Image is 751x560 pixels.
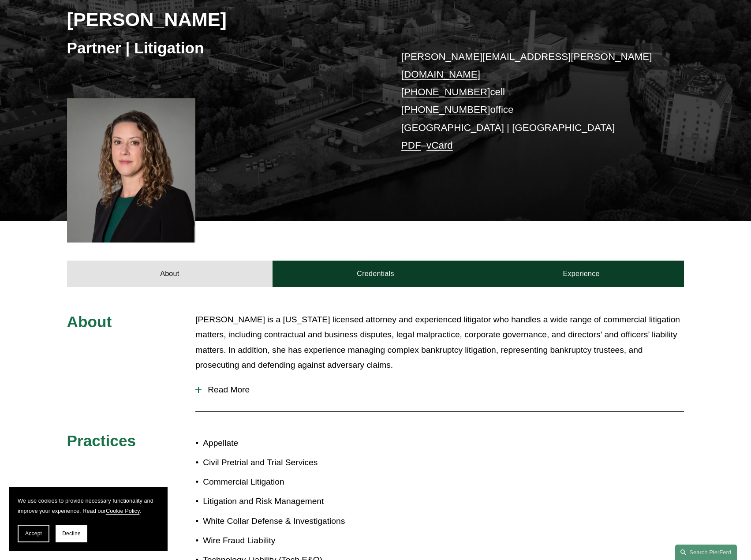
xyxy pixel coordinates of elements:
[273,261,478,287] a: Credentials
[203,474,375,490] p: Commercial Litigation
[401,86,490,97] a: [PHONE_NUMBER]
[56,525,87,542] button: Decline
[478,261,684,287] a: Experience
[401,48,658,155] p: cell office [GEOGRAPHIC_DATA] | [GEOGRAPHIC_DATA] –
[203,436,375,451] p: Appellate
[426,140,453,151] a: vCard
[67,38,376,58] h3: Partner | Litigation
[67,8,376,31] h2: [PERSON_NAME]
[401,140,421,151] a: PDF
[9,487,168,551] section: Cookie banner
[67,313,112,330] span: About
[675,545,737,560] a: Search this site
[203,533,375,549] p: Wire Fraud Liability
[203,455,375,470] p: Civil Pretrial and Trial Services
[401,104,490,115] a: [PHONE_NUMBER]
[195,378,684,401] button: Read More
[195,312,684,373] p: [PERSON_NAME] is a [US_STATE] licensed attorney and experienced litigator who handles a wide rang...
[62,530,81,537] span: Decline
[67,261,273,287] a: About
[18,525,49,542] button: Accept
[202,385,684,395] span: Read More
[25,530,42,537] span: Accept
[67,432,136,449] span: Practices
[203,494,375,509] p: Litigation and Risk Management
[401,51,652,80] a: [PERSON_NAME][EMAIL_ADDRESS][PERSON_NAME][DOMAIN_NAME]
[203,514,375,529] p: White Collar Defense & Investigations
[18,496,159,516] p: We use cookies to provide necessary functionality and improve your experience. Read our .
[106,508,140,514] a: Cookie Policy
